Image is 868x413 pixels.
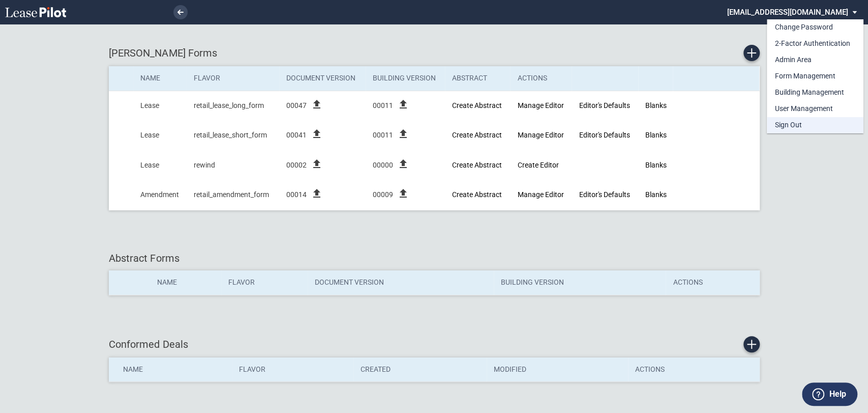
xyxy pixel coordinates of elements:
[775,104,833,114] div: User Management
[775,71,835,81] div: Form Management
[775,55,812,65] div: Admin Area
[775,120,802,130] div: Sign Out
[775,39,850,49] div: 2-Factor Authentication
[829,388,846,401] label: Help
[775,22,833,33] div: Change Password
[802,382,857,406] button: Help
[775,88,844,98] div: Building Management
